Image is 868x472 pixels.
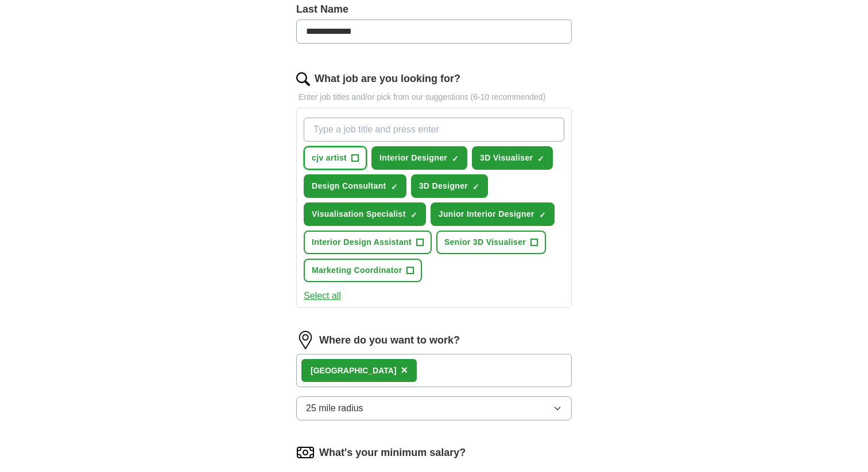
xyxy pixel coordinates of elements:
[304,174,406,198] button: Design Consultant✓
[304,259,422,282] button: Marketing Coordinator
[296,72,310,86] img: search.png
[401,364,408,376] span: ×
[436,231,546,254] button: Senior 3D Visualiser
[304,118,564,142] input: Type a job title and press enter
[304,231,432,254] button: Interior Design Assistant
[472,146,553,170] button: 3D Visualiser✓
[306,401,363,415] span: 25 mile radius
[312,180,386,192] span: Design Consultant
[401,362,408,379] button: ×
[296,91,572,103] p: Enter job titles and/or pick from our suggestions (6-10 recommended)
[296,396,572,420] button: 25 mile radius
[472,182,479,192] span: ✓
[312,264,402,276] span: Marketing Coordinator
[296,443,315,462] img: salary.png
[444,236,526,248] span: Senior 3D Visualiser
[304,289,341,303] button: Select all
[379,152,447,164] span: Interior Designer
[452,154,459,163] span: ✓
[312,236,412,248] span: Interior Design Assistant
[480,152,533,164] span: 3D Visualiser
[419,180,468,192] span: 3D Designer
[304,202,426,226] button: Visualisation Specialist✓
[391,182,398,192] span: ✓
[319,445,466,461] label: What's your minimum salary?
[539,210,546,220] span: ✓
[371,146,467,170] button: Interior Designer✓
[311,365,397,377] div: [GEOGRAPHIC_DATA]
[296,2,572,17] label: Last Name
[439,208,534,220] span: Junior Interior Designer
[315,71,460,87] label: What job are you looking for?
[304,146,367,170] button: cjv artist
[411,174,489,198] button: 3D Designer✓
[431,202,555,226] button: Junior Interior Designer✓
[296,331,315,349] img: location.png
[410,210,417,220] span: ✓
[312,208,406,220] span: Visualisation Specialist
[537,154,544,163] span: ✓
[319,333,460,348] label: Where do you want to work?
[312,152,347,164] span: cjv artist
